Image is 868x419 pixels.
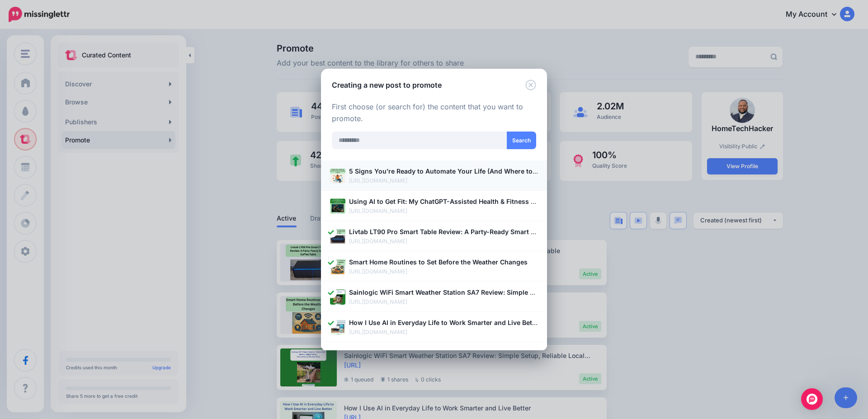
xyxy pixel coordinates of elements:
[349,237,538,246] p: [URL][DOMAIN_NAME]
[349,328,538,337] p: [URL][DOMAIN_NAME]
[330,168,345,184] img: 0ab487db2e5b3bf3e25a6beb6140bd69_thumb.jpg
[330,226,538,246] a: Livtab LT90 Pro Smart Table Review: A Party-Ready Smart Coffee Table [URL][DOMAIN_NAME]
[330,166,538,185] a: 5 Signs You’re Ready to Automate Your Life (And Where to Start) [URL][DOMAIN_NAME]
[349,207,538,216] p: [URL][DOMAIN_NAME]
[330,348,538,367] a: A Sneak Peek Into Life by Design: How Automation Can Help You Take Back Your Time [URL][DOMAIN_NAME]
[349,288,638,296] b: Sainlogic WiFi Smart Weather Station SA7 Review: Simple Setup, Reliable Local Weather Data
[349,349,618,357] b: A Sneak Peek Into Life by Design: How Automation Can Help You Take Back Your Time
[332,101,536,125] p: First choose (or search for) the content that you want to promote.
[349,267,538,276] p: [URL][DOMAIN_NAME]
[330,229,345,244] img: 3825d613dd8ab9c61b3a06d5df6c67bd_thumb.jpg
[330,289,345,305] img: 0b17a537e33d19eb3bcd934dbd4e8e99_thumb.jpg
[349,228,569,235] b: Livtab LT90 Pro Smart Table Review: A Party-Ready Smart Coffee Table
[349,176,538,185] p: [URL][DOMAIN_NAME]
[330,196,538,216] a: Using AI to Get Fit: My ChatGPT-Assisted Health & Fitness Journey [URL][DOMAIN_NAME]
[330,350,345,365] img: 55358ffe2f825b7ca410e7a392cbb116_thumb.jpg
[330,287,538,306] a: Sainlogic WiFi Smart Weather Station SA7 Review: Simple Setup, Reliable Local Weather Data [URL][...
[349,258,528,266] b: Smart Home Routines to Set Before the Weather Changes
[801,388,823,410] div: Open Intercom Messenger
[525,80,536,91] button: Close
[330,259,345,274] img: 7b6309540d8485fd42764435d519905b_thumb.jpg
[507,132,536,149] button: Search
[349,198,557,205] b: Using AI to Get Fit: My ChatGPT-Assisted Health & Fitness Journey
[330,317,538,337] a: How I Use AI in Everyday Life to Work Smarter and Live Better [URL][DOMAIN_NAME]
[330,320,345,335] img: 254ebc19ad1f27d78e5dd5fd9219142b_thumb.jpg
[349,167,552,175] b: 5 Signs You’re Ready to Automate Your Life (And Where to Start)
[330,198,345,214] img: 2bc02fe4f3201eff28a0666011908306_thumb.jpg
[332,80,442,90] h5: Creating a new post to promote
[349,297,538,306] p: [URL][DOMAIN_NAME]
[349,319,541,326] b: How I Use AI in Everyday Life to Work Smarter and Live Better
[330,257,538,276] a: Smart Home Routines to Set Before the Weather Changes [URL][DOMAIN_NAME]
